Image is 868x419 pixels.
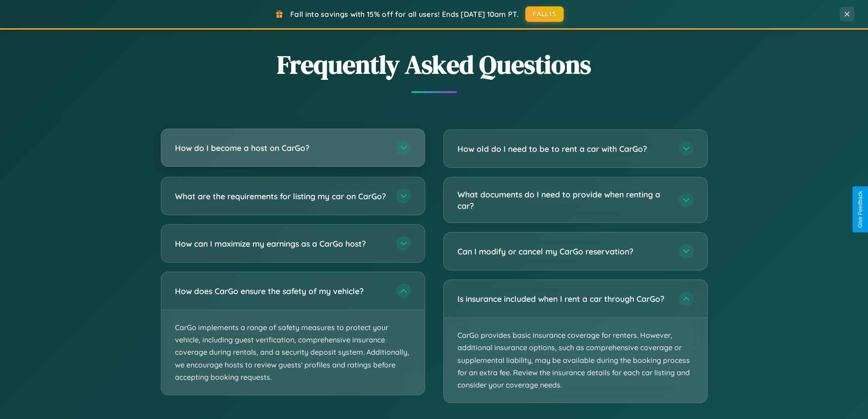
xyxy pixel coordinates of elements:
[175,191,387,202] h3: What are the requirements for listing my car on CarGo?
[290,10,519,19] span: Fall into savings with 15% off for all users! Ends [DATE] 10am PT.
[457,246,670,257] h3: Can I modify or cancel my CarGo reservation?
[175,142,387,154] h3: How do I become a host on CarGo?
[161,310,425,395] p: CarGo implements a range of safety measures to protect your vehicle, including guest verification...
[175,238,387,249] h3: How can I maximize my earnings as a CarGo host?
[457,189,670,211] h3: What documents do I need to provide when renting a car?
[175,285,387,297] h3: How does CarGo ensure the safety of my vehicle?
[161,47,708,82] h2: Frequently Asked Questions
[525,6,564,22] button: FALL15
[444,318,707,403] p: CarGo provides basic insurance coverage for renters. However, additional insurance options, such ...
[857,191,863,228] div: Give Feedback
[457,143,670,155] h3: How old do I need to be to rent a car with CarGo?
[457,293,670,305] h3: Is insurance included when I rent a car through CarGo?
